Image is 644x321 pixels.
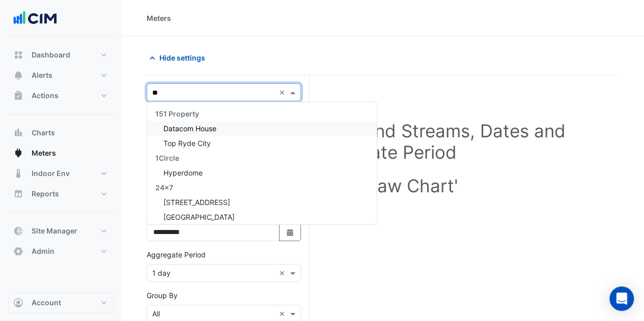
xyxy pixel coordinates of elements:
[163,198,230,207] span: [STREET_ADDRESS]
[13,226,23,236] app-icon: Site Manager
[13,148,23,158] app-icon: Meters
[8,163,114,184] button: Indoor Env
[13,189,23,199] app-icon: Reports
[32,50,70,60] span: Dashboard
[155,154,179,162] span: 1Circle
[8,241,114,261] button: Admin
[279,268,288,278] span: Clear
[279,87,288,98] span: Clear
[163,120,603,163] h1: Select Site, Meters and Streams, Dates and Aggregate Period
[8,184,114,204] button: Reports
[163,124,216,133] span: Datacom House
[13,50,23,60] app-icon: Dashboard
[147,49,212,67] button: Hide settings
[32,70,52,80] span: Alerts
[163,175,603,196] h1: Click 'Draw Chart'
[8,221,114,241] button: Site Manager
[147,13,171,23] div: Meters
[13,168,23,179] app-icon: Indoor Env
[32,226,77,236] span: Site Manager
[147,290,178,301] label: Group By
[609,286,634,311] div: Open Intercom Messenger
[32,91,59,101] span: Actions
[163,213,235,221] span: [GEOGRAPHIC_DATA]
[155,183,173,192] span: 24x7
[32,246,54,256] span: Admin
[8,65,114,85] button: Alerts
[8,293,114,313] button: Account
[163,168,203,177] span: Hyperdome
[8,123,114,143] button: Charts
[13,128,23,138] app-icon: Charts
[163,139,211,148] span: Top Ryde City
[32,189,59,199] span: Reports
[13,91,23,101] app-icon: Actions
[159,52,205,63] span: Hide settings
[279,308,288,319] span: Clear
[32,298,61,308] span: Account
[12,8,58,28] img: Company Logo
[32,168,70,179] span: Indoor Env
[8,143,114,163] button: Meters
[155,109,199,118] span: 151 Property
[8,85,114,106] button: Actions
[32,148,56,158] span: Meters
[147,249,206,260] label: Aggregate Period
[8,45,114,65] button: Dashboard
[13,70,23,80] app-icon: Alerts
[286,228,295,237] fa-icon: Select Date
[13,246,23,256] app-icon: Admin
[147,102,377,225] ng-dropdown-panel: Options list
[32,128,55,138] span: Charts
